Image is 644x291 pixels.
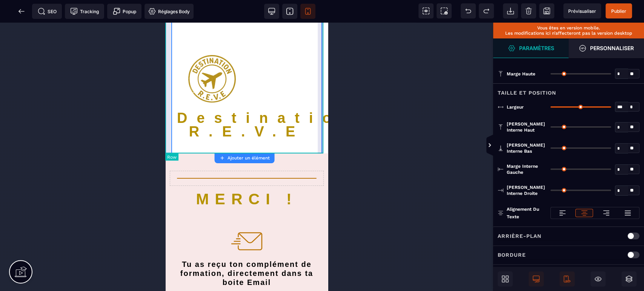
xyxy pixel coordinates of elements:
[461,3,476,18] span: Défaire
[148,8,190,15] span: Réglages Body
[64,202,98,236] img: 7770039329ea2a7073a6e12a81ec41d7_email-7979298-BB7507.png
[621,271,636,286] span: Ouvrir les calques
[497,31,640,36] p: Les modifications ici n’affecteront pas la version desktop
[539,3,554,18] span: Enregistrer
[507,71,535,77] span: Marge haute
[14,4,29,19] span: Retour
[144,4,194,19] span: Favicon
[590,45,634,51] strong: Personnaliser
[559,271,575,286] span: Afficher le mobile
[479,3,494,18] span: Rétablir
[529,271,544,286] span: Afficher le desktop
[493,134,501,157] span: Afficher les vues
[590,271,606,286] span: Masquer le bloc
[227,155,270,161] strong: Ajouter un élément
[503,3,518,18] span: Importer
[70,8,99,15] span: Tracking
[493,38,569,58] span: Ouvrir le gestionnaire de styles
[498,231,541,240] p: Arrière-plan
[38,8,57,15] span: SEO
[107,4,141,19] span: Créer une alerte modale
[300,4,315,19] span: Voir mobile
[507,104,524,110] span: Largeur
[606,3,632,18] span: Enregistrer le contenu
[23,32,70,80] img: 6bc32b15c6a1abf2dae384077174aadc_LOGOT15p.png
[11,237,151,265] h2: Tu as reçu ton complément de formation, directement dans ta boite Email
[568,8,596,14] span: Prévisualiser
[521,3,536,18] span: Nettoyage
[32,4,62,19] span: Métadata SEO
[493,83,644,97] div: Taille et position
[507,184,547,196] span: [PERSON_NAME] interne droite
[507,121,547,133] span: [PERSON_NAME] interne haut
[437,3,452,18] span: Capture d'écran
[497,25,640,31] p: Vous êtes en version mobile.
[282,4,297,19] span: Voir tablette
[563,3,601,18] span: Aperçu
[264,4,279,19] span: Voir bureau
[507,163,547,175] span: Marge interne gauche
[498,250,526,259] p: Bordure
[569,38,644,58] span: Ouvrir le gestionnaire de styles
[65,4,104,19] span: Code de suivi
[498,205,547,221] p: Alignement du texte
[519,45,554,51] strong: Paramètres
[418,3,433,18] span: Voir les composants
[214,153,274,163] button: Ajouter un élément
[507,142,547,154] span: [PERSON_NAME] interne bas
[498,271,513,286] span: Ouvrir les blocs
[611,8,626,14] span: Publier
[113,8,136,15] span: Popup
